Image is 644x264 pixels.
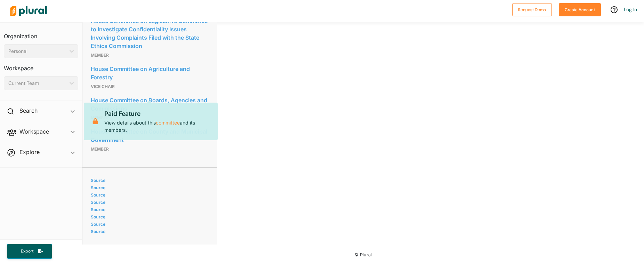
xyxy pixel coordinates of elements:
h3: Workspace [4,58,78,73]
h2: Search [19,107,38,114]
a: Log In [624,6,637,13]
p: Vice Chair [91,82,209,91]
div: Current Team [8,80,67,87]
a: Source [91,178,207,183]
a: committee [156,119,180,127]
button: Request Demo [512,3,552,16]
p: Member [91,145,209,153]
a: Source [91,185,207,190]
a: Source [91,222,207,227]
a: Create Account [559,6,601,13]
span: Export [16,248,38,254]
div: Personal [8,48,67,55]
button: Create Account [559,3,601,16]
a: House Committee on Legislative Committee to Investigate Confidentiality Issues Involving Complain... [91,16,209,51]
a: Source [91,200,207,205]
a: House Committee on Agriculture and Forestry [91,64,209,82]
p: View details about this and its members. [104,109,212,134]
a: Source [91,192,207,198]
a: Source [91,207,207,212]
h3: Organization [4,26,78,41]
p: Member [91,51,209,59]
a: Request Demo [512,6,552,13]
a: House Committee on Boards, Agencies and Commissions [91,95,209,114]
a: Source [91,214,207,219]
a: Source [91,229,207,234]
p: Paid Feature [104,109,212,118]
button: Export [7,244,52,259]
small: © Plural [354,252,372,257]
